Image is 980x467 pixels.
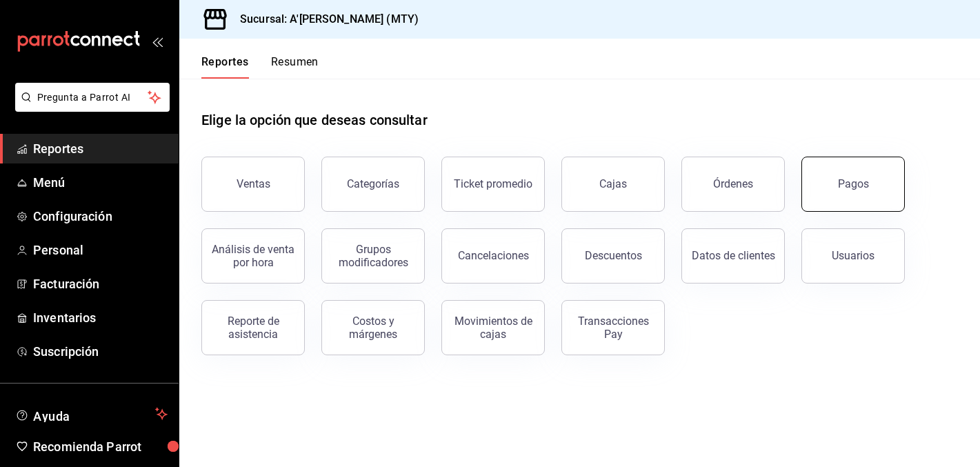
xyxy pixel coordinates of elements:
div: Ventas [237,177,270,190]
div: Ticket promedio [454,177,532,190]
span: Recomienda Parrot [33,437,168,456]
button: Ventas [201,157,305,212]
div: Cancelaciones [458,249,529,262]
div: Grupos modificadores [330,243,416,269]
span: Ayuda [33,406,150,422]
div: navigation tabs [201,55,319,79]
span: Menú [33,173,168,192]
a: Cajas [561,157,665,212]
button: Costos y márgenes [321,300,425,355]
button: Movimientos de cajas [441,300,545,355]
h1: Elige la opción que deseas consultar [201,110,428,130]
h3: Sucursal: A'[PERSON_NAME] (MTY) [229,11,419,28]
button: Cancelaciones [441,228,545,284]
div: Órdenes [713,177,753,190]
div: Descuentos [585,249,642,262]
div: Reporte de asistencia [210,315,296,341]
span: Personal [33,241,168,259]
button: Descuentos [561,228,665,284]
div: Movimientos de cajas [450,315,536,341]
span: Inventarios [33,308,168,327]
span: Facturación [33,275,168,293]
span: Reportes [33,139,168,158]
button: Usuarios [801,228,905,284]
div: Categorías [347,177,399,190]
button: Transacciones Pay [561,300,665,355]
div: Transacciones Pay [570,315,656,341]
button: Ticket promedio [441,157,545,212]
button: Órdenes [681,157,785,212]
button: Análisis de venta por hora [201,228,305,284]
button: open_drawer_menu [152,36,163,47]
div: Costos y márgenes [330,315,416,341]
button: Grupos modificadores [321,228,425,284]
button: Reporte de asistencia [201,300,305,355]
button: Pagos [801,157,905,212]
div: Datos de clientes [692,249,775,262]
span: Suscripción [33,342,168,361]
button: Categorías [321,157,425,212]
a: Pregunta a Parrot AI [10,100,170,115]
span: Pregunta a Parrot AI [37,90,148,105]
button: Pregunta a Parrot AI [15,83,170,112]
button: Reportes [201,55,249,79]
div: Usuarios [832,249,874,262]
div: Pagos [838,177,869,190]
span: Configuración [33,207,168,226]
button: Datos de clientes [681,228,785,284]
div: Cajas [599,176,628,192]
div: Análisis de venta por hora [210,243,296,269]
button: Resumen [271,55,319,79]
